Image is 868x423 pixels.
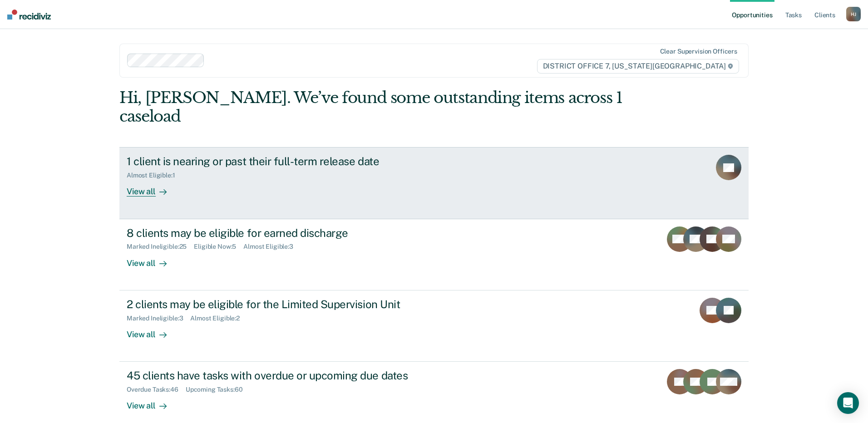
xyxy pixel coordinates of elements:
[127,369,445,382] div: 45 clients have tasks with overdue or upcoming due dates
[194,243,243,251] div: Eligible Now : 5
[127,298,445,311] div: 2 clients may be eligible for the Limited Supervision Unit
[846,7,861,21] div: H J
[837,392,859,414] div: Open Intercom Messenger
[190,315,247,322] div: Almost Eligible : 2
[127,386,186,393] div: Overdue Tasks : 46
[660,48,737,55] div: Clear supervision officers
[119,290,749,362] a: 2 clients may be eligible for the Limited Supervision UnitMarked Ineligible:3Almost Eligible:2Vie...
[127,155,445,168] div: 1 client is nearing or past their full-term release date
[127,251,178,268] div: View all
[846,7,861,21] button: HJ
[7,10,51,20] img: Recidiviz
[127,226,445,240] div: 8 clients may be eligible for earned discharge
[243,243,301,251] div: Almost Eligible : 3
[127,243,194,251] div: Marked Ineligible : 25
[186,386,250,393] div: Upcoming Tasks : 60
[119,219,749,290] a: 8 clients may be eligible for earned dischargeMarked Ineligible:25Eligible Now:5Almost Eligible:3...
[119,147,749,219] a: 1 client is nearing or past their full-term release dateAlmost Eligible:1View all
[127,322,178,339] div: View all
[119,89,623,126] div: Hi, [PERSON_NAME]. We’ve found some outstanding items across 1 caseload
[127,172,182,179] div: Almost Eligible : 1
[127,393,178,411] div: View all
[127,315,190,322] div: Marked Ineligible : 3
[127,179,178,197] div: View all
[537,59,739,74] span: DISTRICT OFFICE 7, [US_STATE][GEOGRAPHIC_DATA]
